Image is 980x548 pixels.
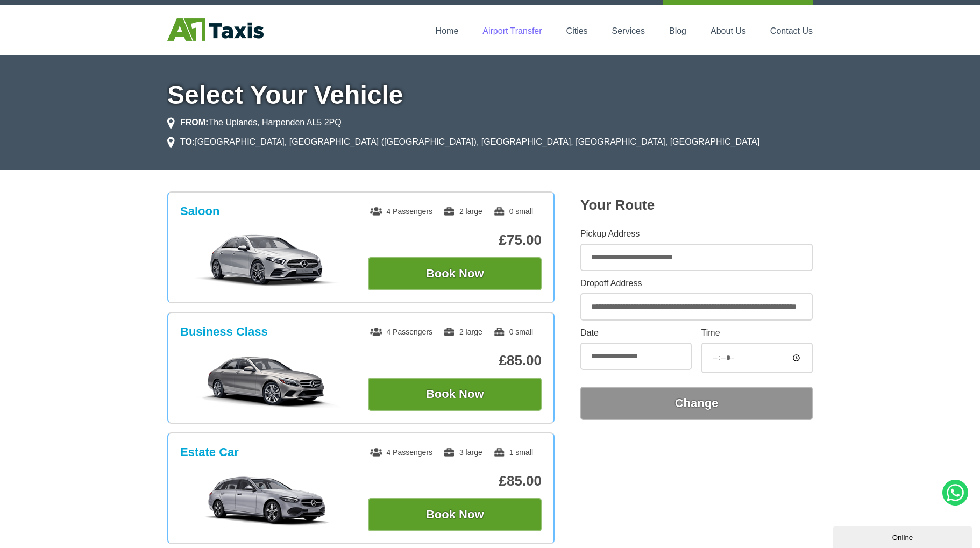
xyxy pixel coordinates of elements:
span: 4 Passengers [370,328,432,336]
img: Estate Car [186,474,348,528]
span: 0 small [493,328,533,336]
label: Dropoff Address [580,279,813,288]
h3: Saloon [180,204,219,218]
span: 4 Passengers [370,448,432,457]
a: Airport Transfer [482,26,542,35]
a: Contact Us [770,26,813,35]
a: Home [436,26,459,35]
h3: Business Class [180,325,268,339]
button: Book Now [368,498,542,531]
label: Date [580,329,692,337]
img: A1 Taxis St Albans LTD [167,18,264,41]
button: Change [580,387,813,420]
span: 3 large [443,448,482,457]
img: Saloon [186,233,348,287]
li: [GEOGRAPHIC_DATA], [GEOGRAPHIC_DATA] ([GEOGRAPHIC_DATA]), [GEOGRAPHIC_DATA], [GEOGRAPHIC_DATA], [... [167,136,759,148]
span: 2 large [443,207,482,216]
p: £85.00 [368,473,542,489]
a: About Us [711,26,746,35]
span: 1 small [493,448,533,457]
span: 0 small [493,207,533,216]
span: 4 Passengers [370,207,432,216]
iframe: chat widget [833,524,975,548]
button: Book Now [368,378,542,411]
h1: Select Your Vehicle [167,82,813,108]
p: £75.00 [368,232,542,248]
strong: TO: [180,137,195,146]
h3: Estate Car [180,445,239,459]
button: Book Now [368,257,542,290]
strong: FROM: [180,118,208,127]
a: Blog [669,26,686,35]
a: Cities [566,26,588,35]
label: Pickup Address [580,230,813,238]
a: Services [612,26,645,35]
label: Time [701,329,813,337]
h2: Your Route [580,197,813,213]
p: £85.00 [368,352,542,369]
img: Business Class [186,354,348,408]
span: 2 large [443,328,482,336]
li: The Uplands, Harpenden AL5 2PQ [167,116,342,129]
